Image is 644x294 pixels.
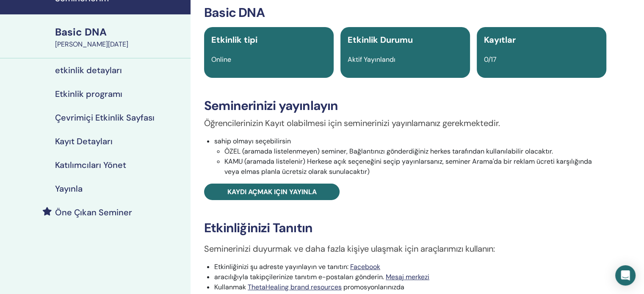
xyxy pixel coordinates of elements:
span: Etkinlik Durumu [348,34,413,45]
h4: etkinlik detayları [55,65,122,75]
li: KAMU (aramada listelenir) Herkese açık seçeneğini seçip yayınlarsanız, seminer Arama'da bir rekla... [224,157,606,177]
a: ThetaHealing brand resources [248,283,342,291]
a: Basic DNA[PERSON_NAME][DATE] [50,25,191,49]
a: Mesaj merkezi [386,272,429,281]
li: sahip olmayı seçebilirsin [214,136,606,177]
h4: Çevrimiçi Etkinlik Sayfası [55,113,155,123]
span: Online [211,55,231,64]
h3: Basic DNA [204,5,606,20]
h4: Katılımcıları Yönet [55,160,126,170]
h4: Kayıt Detayları [55,136,113,146]
p: Öğrencilerinizin Kayıt olabilmesi için seminerinizi yayınlamanız gerekmektedir. [204,117,606,129]
a: Facebook [350,262,380,271]
div: Open Intercom Messenger [615,265,636,286]
li: Etkinliğinizi şu adreste yayınlayın ve tanıtın: [214,262,606,272]
h3: Etkinliğinizi Tanıtın [204,220,606,236]
span: Aktif Yayınlandı [348,55,395,64]
a: Kaydı açmak için yayınla [204,184,340,200]
span: Etkinlik tipi [211,34,257,45]
span: Kayıtlar [484,34,516,45]
li: Kullanmak promosyonlarınızda [214,282,606,292]
span: Kaydı açmak için yayınla [227,187,317,196]
div: [PERSON_NAME][DATE] [55,39,185,49]
span: 0/17 [484,55,497,64]
h4: Etkinlik programı [55,89,122,99]
h4: Öne Çıkan Seminer [55,207,132,217]
div: Basic DNA [55,25,185,39]
p: Seminerinizi duyurmak ve daha fazla kişiye ulaşmak için araçlarımızı kullanın: [204,242,606,255]
li: ÖZEL (aramada listelenmeyen) seminer, Bağlantınızı gönderdiğiniz herkes tarafından kullanılabilir... [224,146,606,157]
h4: Yayınla [55,184,83,194]
li: aracılığıyla takipçilerinize tanıtım e-postaları gönderin. [214,272,606,282]
h3: Seminerinizi yayınlayın [204,98,606,113]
